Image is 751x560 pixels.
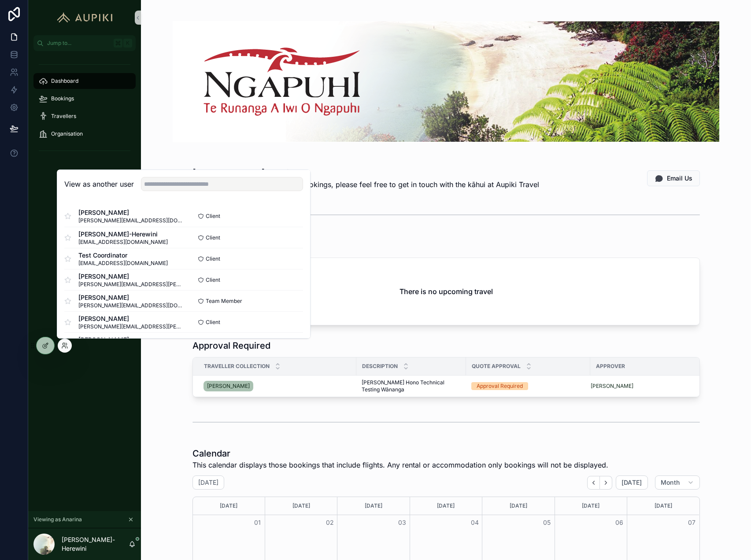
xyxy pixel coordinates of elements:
[325,517,335,528] button: 02
[600,476,612,490] button: Next
[78,314,184,323] span: [PERSON_NAME]
[51,130,83,137] span: Organisation
[614,517,625,528] button: 06
[411,497,481,515] div: [DATE]
[206,234,220,241] span: Client
[203,381,253,391] a: [PERSON_NAME]
[192,179,539,190] span: If you need any awhi with travel bookings, please feel free to get in touch with the kāhui at Aup...
[78,208,184,217] span: [PERSON_NAME]
[252,517,263,528] button: 01
[556,497,625,515] div: [DATE]
[471,382,585,390] a: Approval Required
[629,497,698,515] div: [DATE]
[33,516,82,523] span: Viewing as Anarina
[33,108,136,124] a: Travellers
[362,363,398,370] span: Description
[655,475,700,490] button: Month
[596,363,625,370] span: Approver
[47,40,110,47] span: Jump to...
[591,383,633,390] a: [PERSON_NAME]
[206,319,220,326] span: Client
[78,230,168,239] span: [PERSON_NAME]-Herewini
[33,73,136,89] a: Dashboard
[477,382,523,390] div: Approval Required
[51,113,76,120] span: Travellers
[78,272,184,281] span: [PERSON_NAME]
[51,95,74,102] span: Bookings
[206,255,220,262] span: Client
[587,476,600,490] button: Back
[192,460,608,470] span: This calendar displays those bookings that include flights. Any rental or accommodation only book...
[173,21,720,142] img: 80749691-c5ec-4d3c-8e81-9d4ee47b0316-TRAION.png
[484,497,553,515] div: [DATE]
[661,479,680,486] span: Month
[198,478,218,487] h2: [DATE]
[33,35,136,51] button: Jump to...K
[28,51,141,169] div: scrollable content
[33,126,136,142] a: Organisation
[622,479,642,486] span: [DATE]
[207,383,250,390] span: [PERSON_NAME]
[62,535,129,553] p: [PERSON_NAME]-Herewini
[362,379,461,393] a: [PERSON_NAME] Hono Technical Testing Wānanga
[192,447,608,460] h1: Calendar
[542,517,552,528] button: 05
[51,77,78,85] span: Dashboard
[33,91,136,107] a: Bookings
[616,475,648,490] button: [DATE]
[204,363,270,370] span: Traveller collection
[472,363,521,370] span: Quote Approval
[78,251,168,260] span: Test Coordinator
[647,170,700,186] button: Email Us
[64,179,134,189] h2: View as another user
[192,339,270,352] h1: Approval Required
[206,213,220,220] span: Client
[78,239,168,246] span: [EMAIL_ADDRESS][DOMAIN_NAME]
[206,298,242,305] span: Team Member
[194,497,263,515] div: [DATE]
[206,276,220,284] span: Client
[53,11,117,25] img: App logo
[400,286,493,297] h2: There is no upcoming travel
[124,40,131,47] span: K
[78,293,184,302] span: [PERSON_NAME]
[686,517,697,528] button: 07
[339,497,408,515] div: [DATE]
[78,281,184,288] span: [PERSON_NAME][EMAIL_ADDRESS][PERSON_NAME][DOMAIN_NAME]
[192,167,539,179] h1: [PERSON_NAME] Anarina
[203,379,351,393] a: [PERSON_NAME]
[78,335,184,344] span: [PERSON_NAME]
[667,174,692,183] span: Email Us
[78,260,168,267] span: [EMAIL_ADDRESS][DOMAIN_NAME]
[78,323,184,330] span: [PERSON_NAME][EMAIL_ADDRESS][PERSON_NAME][DOMAIN_NAME]
[470,517,480,528] button: 04
[397,517,407,528] button: 03
[266,497,336,515] div: [DATE]
[591,383,695,390] a: [PERSON_NAME]
[78,217,184,224] span: [PERSON_NAME][EMAIL_ADDRESS][DOMAIN_NAME]
[78,302,184,309] span: [PERSON_NAME][EMAIL_ADDRESS][DOMAIN_NAME]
